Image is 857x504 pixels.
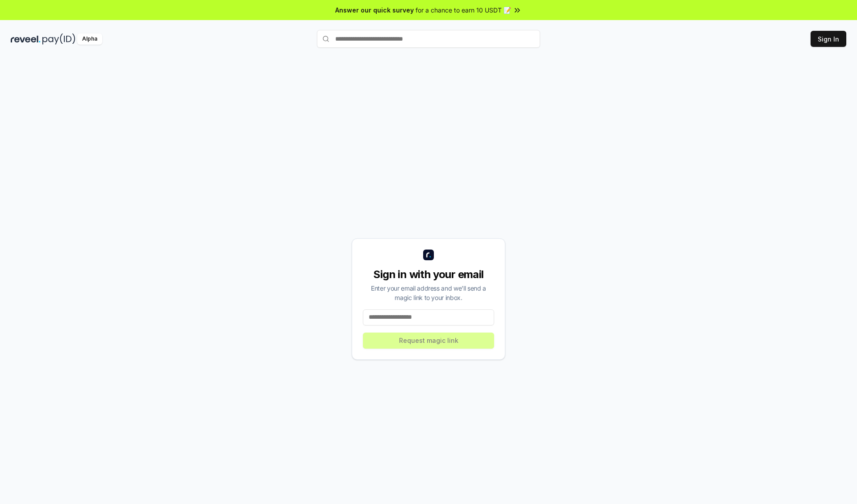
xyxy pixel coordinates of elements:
div: Enter your email address and we’ll send a magic link to your inbox. [363,283,494,302]
span: for a chance to earn 10 USDT 📝 [416,5,511,15]
button: Sign In [811,31,846,47]
img: logo_small [423,250,434,260]
div: Sign in with your email [363,267,494,282]
img: reveel_dark [11,33,41,45]
span: Answer our quick survey [335,5,414,15]
div: Alpha [77,33,102,45]
img: pay_id [42,33,75,45]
